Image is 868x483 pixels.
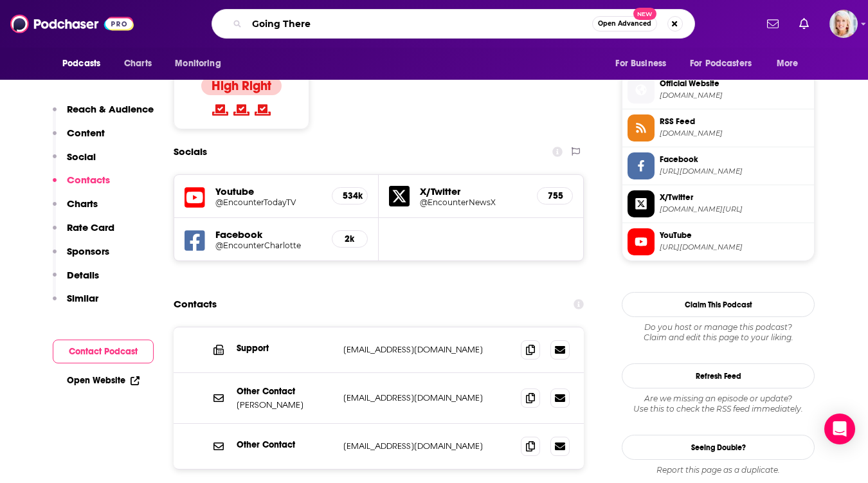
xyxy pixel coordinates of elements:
span: Do you host or manage this podcast? [622,322,815,333]
p: Reach & Audience [67,103,154,115]
a: @EncounterTodayTV [215,197,321,207]
span: For Business [615,55,666,73]
p: Sponsors [67,245,109,257]
img: Podchaser - Follow, Share and Rate Podcasts [10,12,134,36]
button: open menu [768,51,815,76]
button: open menu [682,51,770,76]
div: Report this page as a duplicate. [622,465,815,475]
button: Show profile menu [829,10,858,38]
h2: Contacts [174,292,217,316]
p: Similar [67,292,98,304]
p: Other Contact [237,439,333,450]
span: YouTube [660,230,809,241]
span: Podcasts [62,55,100,73]
h2: Socials [174,140,207,164]
h5: 755 [548,190,562,201]
a: Show notifications dropdown [794,13,814,35]
p: [PERSON_NAME] [237,399,333,410]
span: Facebook [660,154,809,165]
div: Open Intercom Messenger [824,414,855,444]
button: Reach & Audience [53,103,154,127]
a: Show notifications dropdown [762,13,784,35]
h5: Youtube [215,185,321,197]
h5: Facebook [215,228,321,241]
span: Monitoring [175,55,221,73]
h5: 2k [343,233,357,244]
button: Contact Podcast [53,340,154,363]
input: Search podcasts, credits, & more... [247,14,592,34]
a: Charts [116,51,159,76]
h5: 534k [343,190,357,201]
span: X/Twitter [660,192,809,203]
p: Other Contact [237,386,333,397]
span: New [633,8,656,20]
button: Refresh Feed [622,363,815,388]
span: Charts [124,55,152,73]
button: Social [53,150,96,174]
button: Details [53,269,99,293]
span: More [777,55,799,73]
span: encountertoday.com [660,91,809,100]
button: Similar [53,292,98,316]
span: Open Advanced [598,21,651,27]
a: X/Twitter[DOMAIN_NAME][URL] [628,190,809,217]
span: https://www.youtube.com/@EncounterTodayTV [660,242,809,252]
p: Support [237,343,333,354]
p: [EMAIL_ADDRESS][DOMAIN_NAME] [343,344,511,355]
a: @EncounterCharlotte [215,241,321,250]
div: Claim and edit this page to your liking. [622,322,815,343]
p: Content [67,127,105,139]
p: Contacts [67,174,110,186]
button: Sponsors [53,245,109,269]
button: open menu [53,51,117,76]
p: Rate Card [67,221,114,233]
span: For Podcasters [690,55,752,73]
span: RSS Feed [660,116,809,127]
a: Official Website[DOMAIN_NAME] [628,77,809,104]
a: Facebook[URL][DOMAIN_NAME] [628,152,809,179]
div: Search podcasts, credits, & more... [212,9,695,39]
p: Social [67,150,96,163]
button: Rate Card [53,221,114,245]
p: [EMAIL_ADDRESS][DOMAIN_NAME] [343,441,511,451]
button: Open AdvancedNew [592,16,657,32]
span: https://www.facebook.com/EncounterCharlotte [660,167,809,176]
button: Charts [53,197,98,221]
button: Content [53,127,105,150]
a: Seeing Double? [622,435,815,460]
a: YouTube[URL][DOMAIN_NAME] [628,228,809,255]
p: Charts [67,197,98,210]
a: RSS Feed[DOMAIN_NAME] [628,114,809,141]
a: Open Website [67,375,140,386]
p: [EMAIL_ADDRESS][DOMAIN_NAME] [343,392,511,403]
span: Official Website [660,78,809,89]
span: encounterunderground.libsyn.com [660,129,809,138]
h4: High Right [212,78,271,94]
img: User Profile [829,10,858,38]
a: @EncounterNewsX [420,197,527,207]
div: Are we missing an episode or update? Use this to check the RSS feed immediately. [622,394,815,414]
span: Logged in as ashtonrc [829,10,858,38]
span: twitter.com/EncounterNewsX [660,205,809,214]
button: Claim This Podcast [622,292,815,317]
button: open menu [606,51,682,76]
button: Contacts [53,174,110,197]
h5: X/Twitter [420,185,527,197]
p: Details [67,269,99,281]
button: open menu [166,51,237,76]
